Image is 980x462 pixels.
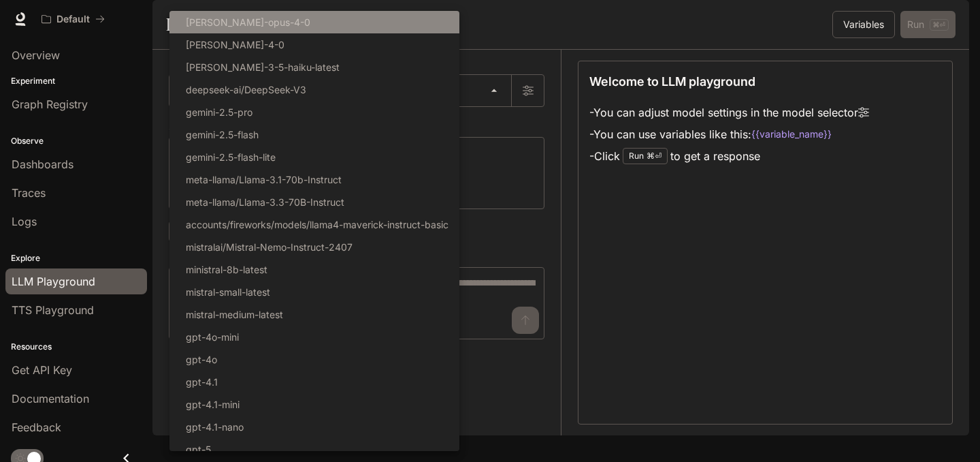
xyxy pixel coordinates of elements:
p: meta-llama/Llama-3.1-70b-Instruct [186,172,342,187]
p: ministral-8b-latest [186,262,267,277]
p: mistral-medium-latest [186,307,283,322]
p: [PERSON_NAME]-opus-4-0 [186,15,310,29]
p: gpt-5 [186,442,211,457]
p: gemini-2.5-flash [186,127,259,142]
p: mistral-small-latest [186,285,270,299]
p: [PERSON_NAME]-3-5-haiku-latest [186,60,340,74]
p: [PERSON_NAME]-4-0 [186,37,284,52]
p: gpt-4.1 [186,375,218,389]
p: gpt-4o [186,352,217,367]
p: gemini-2.5-pro [186,105,252,119]
p: meta-llama/Llama-3.3-70B-Instruct [186,195,344,209]
p: gpt-4.1-mini [186,397,240,412]
p: mistralai/Mistral-Nemo-Instruct-2407 [186,240,353,254]
p: deepseek-ai/DeepSeek-V3 [186,82,306,97]
p: gpt-4o-mini [186,330,239,344]
p: gemini-2.5-flash-lite [186,150,276,164]
p: accounts/fireworks/models/llama4-maverick-instruct-basic [186,217,448,232]
p: gpt-4.1-nano [186,420,244,434]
